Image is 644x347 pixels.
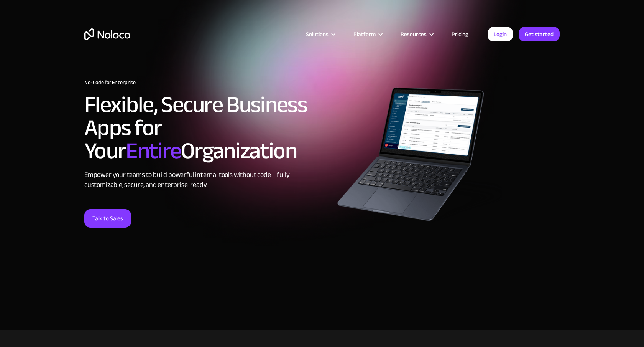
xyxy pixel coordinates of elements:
[488,27,513,41] a: Login
[353,29,376,39] div: Platform
[84,170,318,190] div: Empower your teams to build powerful internal tools without code—fully customizable, secure, and ...
[84,28,130,40] a: home
[344,29,391,39] div: Platform
[519,27,560,41] a: Get started
[84,93,318,162] h2: Flexible, Secure Business Apps for Your Organization
[306,29,329,39] div: Solutions
[401,29,427,39] div: Resources
[126,129,181,172] span: Entire
[296,29,344,39] div: Solutions
[391,29,442,39] div: Resources
[84,209,131,228] a: Talk to Sales
[84,79,318,86] h1: No-Code for Enterprise
[442,29,478,39] a: Pricing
